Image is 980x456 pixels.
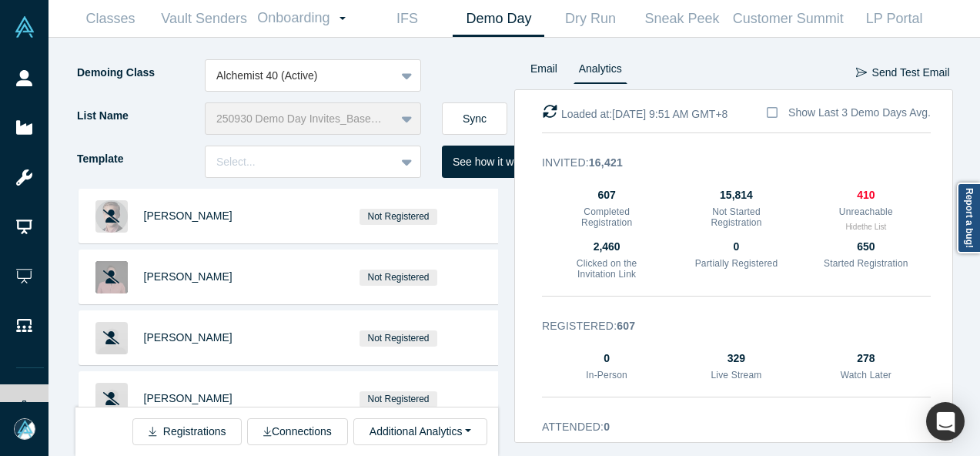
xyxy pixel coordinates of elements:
[693,258,779,269] h3: Partially Registered
[823,187,909,203] div: 410
[360,209,437,225] span: Not Registered
[14,16,35,38] img: Alchemist Vault Logo
[156,1,252,37] a: Vault Senders
[845,221,886,233] button: Hidethe List
[14,418,35,440] img: Mia Scott's Account
[542,155,909,171] h3: Invited :
[574,59,627,84] a: Analytics
[65,1,156,37] a: Classes
[617,320,635,332] strong: 607
[823,239,909,255] div: 650
[542,419,909,435] h3: Attended :
[957,183,980,253] a: Report a bug!
[604,421,610,433] strong: 0
[693,187,779,203] div: 15,814
[360,391,437,407] span: Not Registered
[542,318,909,334] h3: Registered :
[788,105,931,121] div: Show Last 3 Demo Days Avg.
[727,1,848,37] a: Customer Summit
[75,146,205,173] label: Template
[564,239,650,255] div: 2,460
[144,210,232,222] a: [PERSON_NAME]
[693,239,779,255] div: 0
[144,331,232,344] a: [PERSON_NAME]
[442,102,507,135] button: Sync
[823,258,909,269] h3: Started Registration
[564,370,650,381] h3: In-Person
[823,370,909,381] h3: Watch Later
[564,350,650,367] div: 0
[693,206,779,229] h3: Not Started Registration
[247,418,347,445] button: Connections
[564,258,650,280] h3: Clicked on the Invitation Link
[360,270,437,286] span: Not Registered
[453,1,544,37] a: Demo Day
[589,156,623,169] strong: 16,421
[542,104,727,122] div: Loaded at: [DATE] 9:51 AM GMT+8
[144,270,232,283] a: [PERSON_NAME]
[564,187,650,203] div: 607
[132,418,242,445] button: Registrations
[353,418,487,445] button: Additional Analytics
[823,350,909,367] div: 278
[823,206,909,217] h3: Unreachable
[855,59,951,86] button: Send Test Email
[636,1,727,37] a: Sneak Peek
[544,1,636,37] a: Dry Run
[75,59,205,86] label: Demoing Class
[442,146,545,178] button: See how it works
[525,59,563,84] a: Email
[252,1,361,36] a: Onboarding
[75,102,205,129] label: List Name
[693,370,779,381] h3: Live Stream
[360,330,437,347] span: Not Registered
[144,392,232,404] a: [PERSON_NAME]
[848,1,940,37] a: LP Portal
[361,1,453,37] a: IFS
[564,206,650,229] h3: Completed Registration
[693,350,779,367] div: 329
